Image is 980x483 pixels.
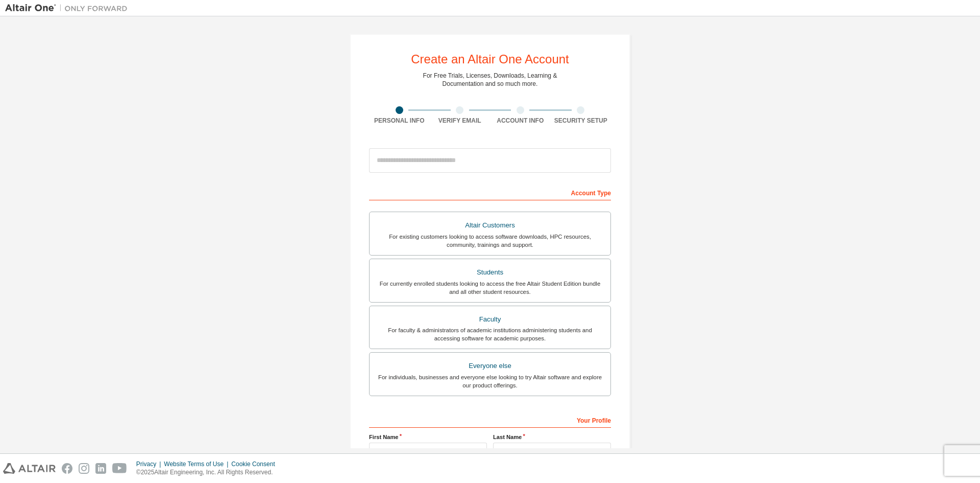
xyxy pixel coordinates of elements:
[79,463,89,474] img: instagram.svg
[423,72,557,88] div: For Free Trials, Licenses, Downloads, Learning & Documentation and so much more.
[376,233,604,249] div: For existing customers looking to access software downloads, HPC resources, community, trainings ...
[369,117,430,125] div: Personal Info
[376,373,604,389] div: For individuals, businesses and everyone else looking to try Altair software and explore our prod...
[430,117,491,125] div: Verify Email
[376,312,604,327] div: Faculty
[231,460,281,468] div: Cookie Consent
[376,326,604,342] div: For faculty & administrators of academic institutions administering students and accessing softwa...
[369,184,611,200] div: Account Type
[164,460,231,468] div: Website Terms of Use
[490,117,551,125] div: Account Info
[493,433,611,441] label: Last Name
[5,3,133,13] img: Altair One
[112,463,127,474] img: youtube.svg
[411,53,569,65] div: Create an Altair One Account
[376,218,604,233] div: Altair Customers
[551,117,611,125] div: Security Setup
[369,433,487,441] label: First Name
[376,265,604,280] div: Students
[369,411,611,428] div: Your Profile
[62,463,72,474] img: facebook.svg
[136,468,281,477] p: © 2025 Altair Engineering, Inc. All Rights Reserved.
[136,460,164,468] div: Privacy
[376,280,604,296] div: For currently enrolled students looking to access the free Altair Student Edition bundle and all ...
[3,463,56,474] img: altair_logo.svg
[376,359,604,373] div: Everyone else
[95,463,106,474] img: linkedin.svg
